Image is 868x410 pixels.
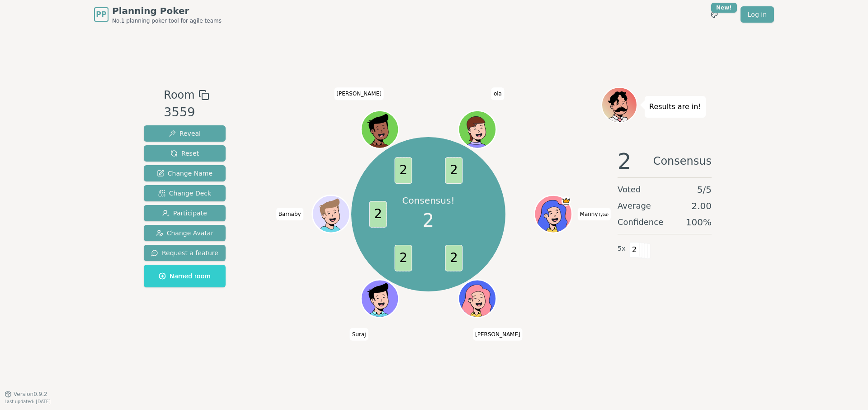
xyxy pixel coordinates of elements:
[144,205,226,221] button: Participate
[535,196,571,232] button: Click to change your avatar
[159,272,211,281] span: Named room
[473,328,523,341] span: Click to change your name
[164,103,209,122] div: 3559
[350,328,368,341] span: Click to change your name
[491,88,504,100] span: Click to change your name
[394,157,412,184] span: 2
[144,265,226,287] button: Named room
[629,242,640,257] span: 2
[144,125,226,142] button: Reveal
[144,165,226,181] button: Change Name
[14,391,47,398] span: Version 0.9.2
[578,208,611,220] span: Click to change your name
[144,225,226,241] button: Change Avatar
[741,6,774,23] a: Log in
[706,6,722,23] button: New!
[618,216,663,229] span: Confidence
[598,213,609,217] span: (you)
[618,183,641,196] span: Voted
[445,157,462,184] span: 2
[618,244,626,254] span: 5 x
[144,245,226,261] button: Request a feature
[691,200,712,212] span: 2.00
[394,245,412,272] span: 2
[157,169,212,178] span: Change Name
[162,209,207,218] span: Participate
[400,194,457,208] p: Consensus!
[653,150,712,172] span: Consensus
[112,17,222,24] span: No.1 planning poker tool for agile teams
[649,100,701,113] p: Results are in!
[334,88,384,100] span: Click to change your name
[369,201,387,228] span: 2
[423,207,434,234] span: 2
[156,229,214,238] span: Change Avatar
[276,208,303,220] span: Click to change your name
[618,150,632,172] span: 2
[169,129,201,138] span: Reveal
[112,5,222,17] span: Planning Poker
[170,149,199,158] span: Reset
[618,200,651,212] span: Average
[158,189,211,198] span: Change Deck
[5,399,51,404] span: Last updated: [DATE]
[144,185,226,201] button: Change Deck
[561,196,571,206] span: Manny is the host
[5,391,47,398] button: Version0.9.2
[94,5,222,24] a: PPPlanning PokerNo.1 planning poker tool for agile teams
[151,248,218,257] span: Request a feature
[686,216,712,229] span: 100 %
[711,3,737,13] div: New!
[96,9,106,20] span: PP
[164,87,194,103] span: Room
[697,183,712,196] span: 5 / 5
[144,145,226,162] button: Reset
[445,245,462,272] span: 2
